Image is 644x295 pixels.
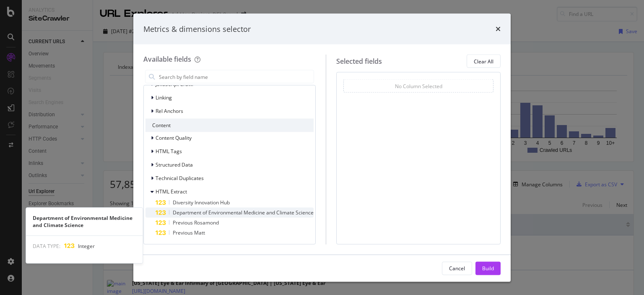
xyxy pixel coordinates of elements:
div: Available fields [143,55,191,64]
button: Build [475,261,501,275]
span: Technical Duplicates [156,175,204,182]
div: times [496,23,501,34]
span: Content Quality [156,134,192,141]
span: Previous Rosamond [173,219,219,226]
span: Previous Matt [173,229,205,236]
button: Cancel [442,261,472,275]
span: Diversity Innovation Hub [173,199,230,206]
span: Structured Data [156,161,193,168]
span: Linking [156,94,172,101]
div: Cancel [449,264,465,272]
span: HTML Tags [156,148,182,155]
span: Department of Environmental Medicine and Climate Science [173,209,314,216]
input: Search by field name [158,70,314,83]
span: JavaScript Crawl [156,81,193,88]
div: modal [133,13,511,282]
div: Build [482,264,494,272]
button: Clear All [467,55,501,68]
div: Department of Environmental Medicine and Climate Science [26,214,143,229]
span: Rel Anchors [156,107,183,115]
div: Clear All [474,57,493,65]
div: Selected fields [336,56,382,66]
div: No Column Selected [395,82,442,89]
span: HTML Extract [156,188,187,195]
div: Metrics & dimensions selector [143,23,251,34]
div: Content [145,119,314,132]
